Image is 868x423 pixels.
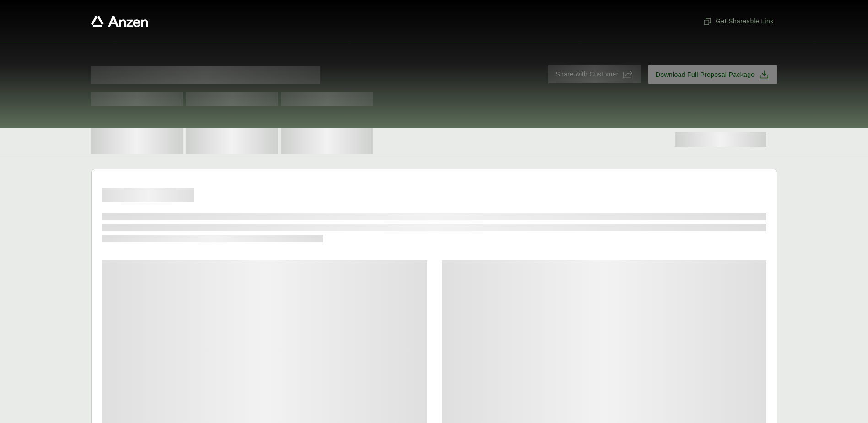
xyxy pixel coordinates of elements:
span: Test [91,92,183,106]
span: Proposal for [91,66,320,84]
a: Anzen website [91,16,148,27]
span: Test [186,92,278,106]
span: Share with Customer [555,70,618,79]
span: Get Shareable Link [703,16,773,26]
button: Get Shareable Link [699,13,777,30]
span: Test [281,92,373,106]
